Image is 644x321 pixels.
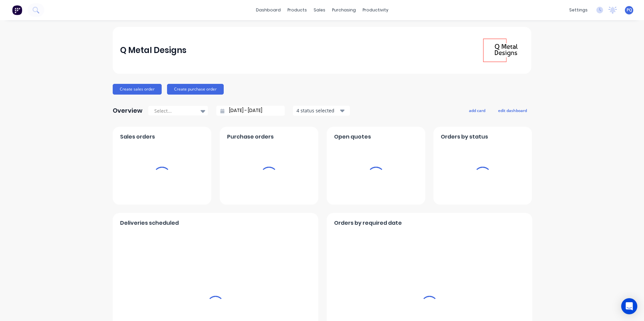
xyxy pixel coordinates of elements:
a: dashboard [253,5,284,15]
button: Create sales order [113,84,162,95]
div: purchasing [329,5,359,15]
img: Q Metal Designs [477,27,524,74]
div: sales [310,5,329,15]
button: add card [465,106,490,115]
button: edit dashboard [494,106,531,115]
div: Overview [113,104,143,117]
img: Factory [12,5,22,15]
div: settings [566,5,591,15]
span: Sales orders [120,133,155,141]
span: Deliveries scheduled [120,219,179,227]
div: products [284,5,310,15]
div: Q Metal Designs [120,44,186,57]
span: Orders by required date [334,219,402,227]
span: Open quotes [334,133,371,141]
span: Purchase orders [227,133,274,141]
button: Create purchase order [167,84,224,95]
button: 4 status selected [293,106,350,116]
span: Orders by status [441,133,488,141]
div: productivity [359,5,392,15]
div: 4 status selected [297,107,339,114]
span: PQ [627,7,632,13]
div: Open Intercom Messenger [621,298,637,314]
